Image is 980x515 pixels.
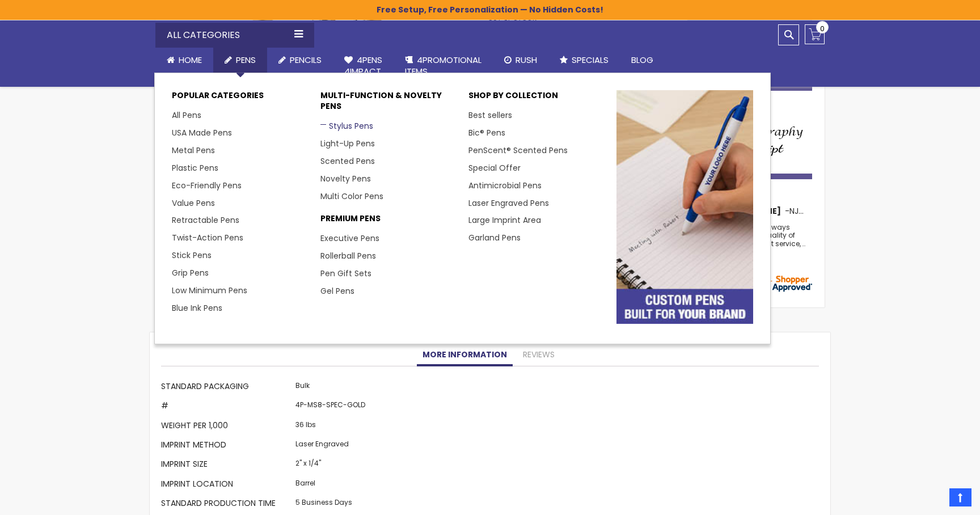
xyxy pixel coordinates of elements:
[468,232,521,243] a: Garland Pens
[468,162,521,174] a: Special Offer
[172,109,201,121] a: All Pens
[161,378,293,397] th: Standard Packaging
[468,214,541,226] a: Large Imprint Area
[293,475,368,495] td: Barrel
[267,48,333,73] a: Pencils
[417,344,513,366] a: More Information
[172,145,215,156] a: Metal Pens
[161,398,293,417] th: #
[468,180,542,191] a: Antimicrobial Pens
[161,437,293,456] th: Imprint Method
[161,417,293,436] th: Weight per 1,000
[394,48,493,85] a: 4PROMOTIONALITEMS
[468,90,605,107] p: Shop By Collection
[333,48,394,85] a: 4Pens4impact
[320,233,379,244] a: Executive Pens
[320,90,457,117] p: Multi-Function & Novelty Pens
[820,23,825,34] span: 0
[320,191,383,202] a: Multi Color Pens
[161,456,293,475] th: Imprint Size
[516,54,537,66] span: Rush
[320,285,354,297] a: Gel Pens
[789,205,804,217] span: NJ
[320,120,373,132] a: Stylus Pens
[172,127,232,138] a: USA Made Pens
[161,475,293,495] th: Imprint Location
[290,54,322,66] span: Pencils
[172,267,209,278] a: Grip Pens
[320,173,371,184] a: Novelty Pens
[631,54,653,66] span: Blog
[785,205,884,217] span: - ,
[172,197,215,209] a: Value Pens
[548,48,620,73] a: Specials
[493,48,548,73] a: Rush
[293,437,368,456] td: Laser Engraved
[320,213,457,230] p: Premium Pens
[236,54,256,66] span: Pens
[468,145,568,156] a: PenScent® Scented Pens
[468,127,505,138] a: Bic® Pens
[155,23,314,48] div: All Categories
[320,268,371,279] a: Pen Gift Sets
[293,456,368,475] td: 2" x 1/4"
[517,344,560,366] a: Reviews
[172,162,218,174] a: Plastic Pens
[293,378,368,397] td: Bulk
[172,250,212,261] a: Stick Pens
[172,90,309,107] p: Popular Categories
[172,285,247,296] a: Low Minimum Pens
[616,90,753,323] img: custom-pens
[320,155,375,167] a: Scented Pens
[155,48,213,73] a: Home
[172,180,242,191] a: Eco-Friendly Pens
[468,109,512,121] a: Best sellers
[320,250,376,261] a: Rollerball Pens
[293,398,368,417] td: 4P-MS8-SPEC-GOLD
[172,214,239,226] a: Retractable Pens
[620,48,665,73] a: Blog
[293,417,368,436] td: 36 lbs
[805,24,825,44] a: 0
[468,197,549,209] a: Laser Engraved Pens
[572,54,609,66] span: Specials
[213,48,267,73] a: Pens
[161,495,293,514] th: Standard Production Time
[172,302,222,314] a: Blue Ink Pens
[172,232,243,243] a: Twist-Action Pens
[320,138,375,149] a: Light-Up Pens
[344,54,382,77] span: 4Pens 4impact
[405,54,481,77] span: 4PROMOTIONAL ITEMS
[179,54,202,66] span: Home
[293,495,368,514] td: 5 Business Days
